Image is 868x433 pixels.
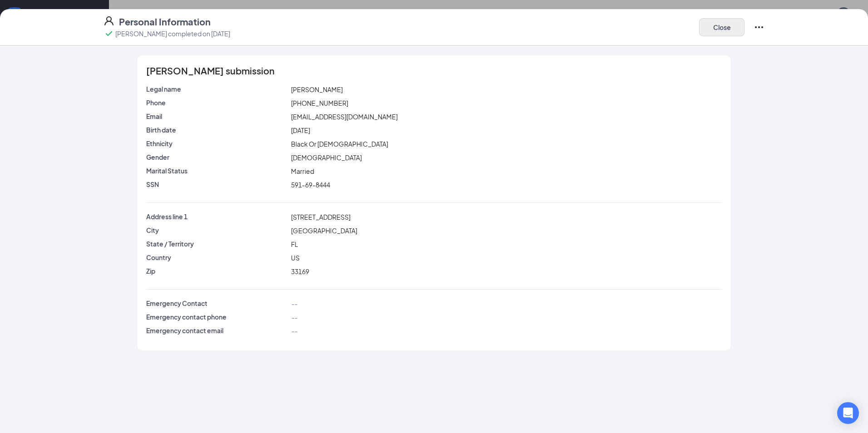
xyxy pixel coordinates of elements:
[291,113,398,121] span: [EMAIL_ADDRESS][DOMAIN_NAME]
[291,226,357,235] span: [GEOGRAPHIC_DATA]
[291,240,298,248] span: FL
[291,213,350,221] span: [STREET_ADDRESS]
[115,29,230,38] p: [PERSON_NAME] completed on [DATE]
[146,112,287,121] p: Email
[291,126,310,134] span: [DATE]
[104,15,114,26] svg: User
[291,327,297,335] span: --
[146,180,287,189] p: SSN
[291,153,362,162] span: [DEMOGRAPHIC_DATA]
[146,166,287,175] p: Marital Status
[146,326,287,335] p: Emergency contact email
[119,15,211,28] h4: Personal Information
[146,139,287,148] p: Ethnicity
[291,85,343,93] span: [PERSON_NAME]
[291,167,314,175] span: Married
[146,84,287,93] p: Legal name
[291,300,297,308] span: --
[146,226,287,235] p: City
[146,125,287,134] p: Birth date
[291,181,330,189] span: 591-69-8444
[146,212,287,221] p: Address line 1
[146,66,275,75] span: [PERSON_NAME] submission
[291,267,309,276] span: 33169
[291,99,348,107] span: [PHONE_NUMBER]
[291,313,297,321] span: --
[146,266,287,276] p: Zip
[146,253,287,262] p: Country
[291,254,300,262] span: US
[146,98,287,107] p: Phone
[754,22,764,33] svg: Ellipses
[146,312,287,321] p: Emergency contact phone
[146,299,287,308] p: Emergency Contact
[291,140,388,148] span: Black Or [DEMOGRAPHIC_DATA]
[146,239,287,248] p: State / Territory
[699,18,745,36] button: Close
[146,153,287,162] p: Gender
[837,402,859,424] div: Open Intercom Messenger
[104,28,114,39] svg: Checkmark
